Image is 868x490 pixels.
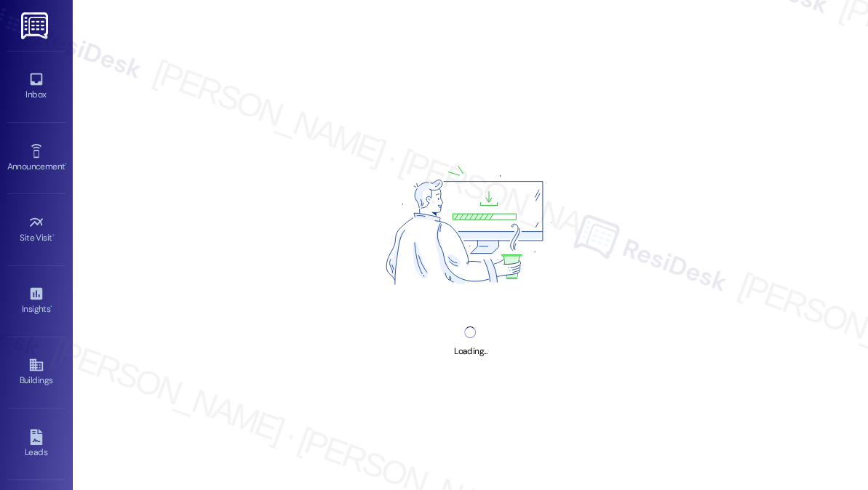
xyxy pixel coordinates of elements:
span: • [52,230,55,241]
a: Site Visit • [7,210,65,249]
img: ResiDesk Logo [21,12,51,39]
a: Buildings [7,353,65,392]
span: • [65,159,67,169]
a: Inbox [7,67,65,106]
span: • [50,302,52,312]
div: Loading... [454,344,487,359]
a: Insights • [7,281,65,321]
a: Leads [7,425,65,464]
